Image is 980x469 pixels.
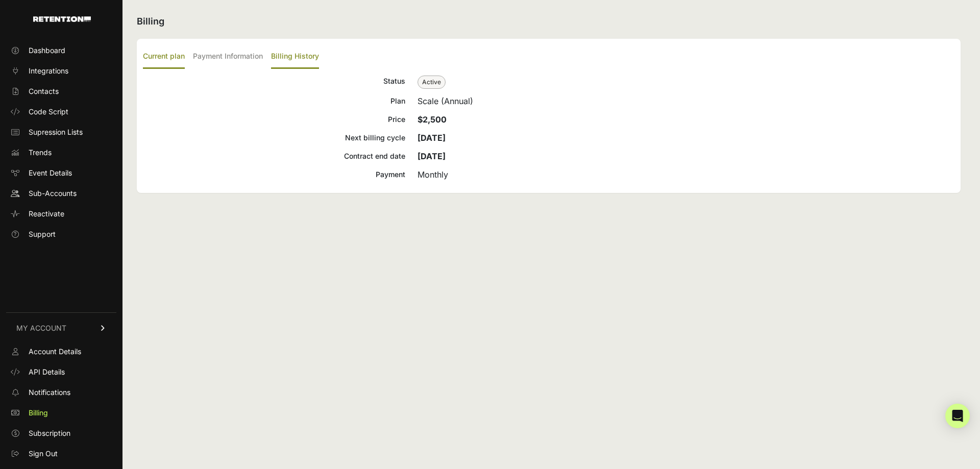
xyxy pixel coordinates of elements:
[29,229,56,239] span: Support
[29,367,65,377] span: API Details
[6,206,116,222] a: Reactivate
[143,95,405,107] div: Plan
[6,124,116,140] a: Supression Lists
[16,323,66,333] span: MY ACCOUNT
[29,127,83,137] span: Supression Lists
[6,226,116,242] a: Support
[29,387,70,398] span: Notifications
[137,14,961,29] h2: Billing
[418,168,954,181] div: Monthly
[143,150,405,162] div: Contract end date
[143,132,405,144] div: Next billing cycle
[6,83,116,100] a: Contacts
[6,104,116,120] a: Code Script
[29,107,68,117] span: Code Script
[29,449,58,459] span: Sign Out
[418,114,447,125] strong: $2,500
[29,86,59,96] span: Contacts
[143,113,405,126] div: Price
[6,63,116,79] a: Integrations
[6,405,116,421] a: Billing
[33,16,91,22] img: Retention.com
[29,347,81,357] span: Account Details
[6,185,116,202] a: Sub-Accounts
[6,425,116,441] a: Subscription
[29,168,72,178] span: Event Details
[6,144,116,161] a: Trends
[29,66,68,76] span: Integrations
[6,312,116,343] a: MY ACCOUNT
[418,133,446,143] strong: [DATE]
[193,45,263,69] label: Payment Information
[29,408,48,418] span: Billing
[6,165,116,181] a: Event Details
[29,45,65,56] span: Dashboard
[6,364,116,380] a: API Details
[29,428,70,438] span: Subscription
[6,446,116,462] a: Sign Out
[29,147,52,158] span: Trends
[6,343,116,360] a: Account Details
[29,209,64,219] span: Reactivate
[143,75,405,89] div: Status
[6,384,116,401] a: Notifications
[29,188,77,199] span: Sub-Accounts
[418,95,954,107] div: Scale (Annual)
[6,42,116,59] a: Dashboard
[143,45,185,69] label: Current plan
[945,404,970,428] div: Open Intercom Messenger
[143,168,405,181] div: Payment
[418,151,446,161] strong: [DATE]
[271,45,319,69] label: Billing History
[418,76,446,89] span: Active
